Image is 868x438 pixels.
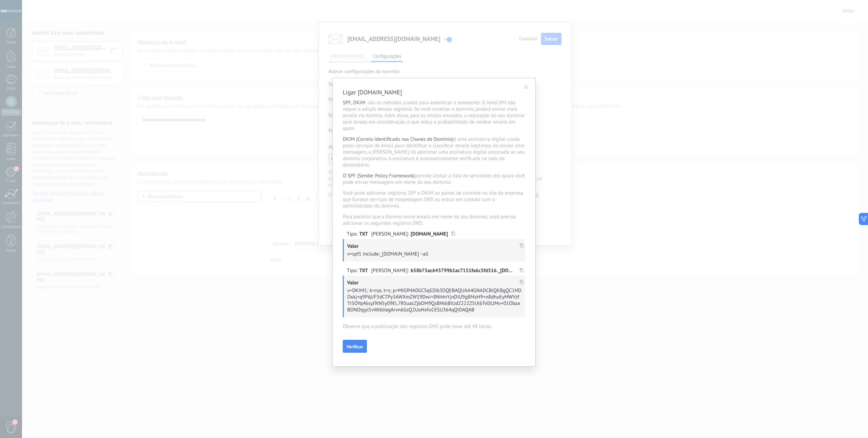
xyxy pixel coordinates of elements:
[359,267,368,274] span: TXT
[520,279,524,284] span: Copiar
[343,173,415,179] span: O SPF (Sender Policy Framework)
[347,243,522,249] p: Valor
[343,136,525,168] p: é uma assinatura digital usada pelos serviços de email para identificar e classificar emails legí...
[343,173,525,185] p: permite limitar a lista de servidores dos quais você pode enviar mensagens em nome do seu domínio.
[520,242,524,248] span: Copiar
[343,190,525,209] p: Você pode adicionar registros SPF e DKIM ao painel de controle no site da empresa que fornece ser...
[451,232,455,235] span: Copiar
[520,268,524,271] span: Copiar
[347,287,522,313] p: v=DKIM1; k=rsa; t=s; p=MIGfMA0GCSqGSIb3DQEBAQUAA4GNADCBiQKBgQC1HDOxkj+q9P6J/F5dCTPy3AWXmZW19Dwi+8...
[411,231,448,237] span: [DOMAIN_NAME]
[343,323,525,330] p: Observe que a publicação dos registros DNS pode levar até 48 horas.
[347,344,363,349] span: Verificar
[347,280,522,286] p: Valor
[343,214,525,226] p: Para permitir que a Kommo envie emails em nome do seu domínio, você precisa adicionar os seguinte...
[371,267,409,274] span: [PERSON_NAME]:
[359,231,368,237] span: TXT
[343,136,453,143] span: DKIM (Correio Identificado nas Chaves de Domínio)
[343,340,367,353] button: Verificar
[343,88,525,96] h2: Ligar [DOMAIN_NAME]
[347,251,522,257] p: v=spf1 include:_spf.amocrmmail.com ~all
[411,267,516,274] span: b58b75ac643799b1ac7151fa6c5fd516._[DOMAIN_NAME]
[371,231,409,237] span: [PERSON_NAME]:
[347,231,358,237] span: Tipo:
[343,100,365,106] span: SPF, DKIM
[347,267,358,274] span: Tipo:
[343,100,525,132] p: - são os métodos usados para autenticar o remetente. O AmoCRM não requer a adição desses registro...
